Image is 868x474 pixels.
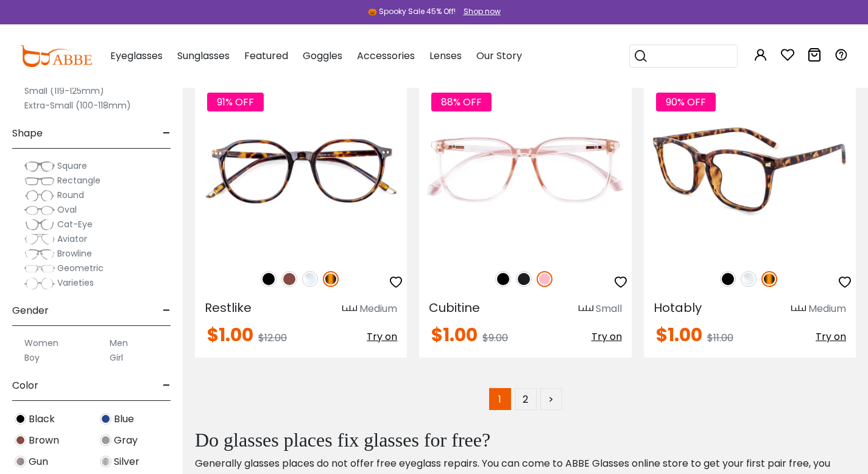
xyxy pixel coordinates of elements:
span: $1.00 [431,322,478,348]
img: size ruler [579,305,593,314]
span: Eyeglasses [110,49,163,63]
span: Color [12,371,38,400]
img: Pink [537,271,552,287]
span: Restlike [205,299,252,316]
img: Gray [100,434,111,446]
span: Try on [816,330,846,344]
img: size ruler [791,305,806,314]
span: - [163,371,171,400]
span: Lenses [429,49,462,63]
img: Brown [281,271,297,287]
img: Tortoise [323,271,339,287]
img: Silver [100,456,111,467]
button: Try on [367,326,397,348]
span: Blue [114,412,134,426]
span: Shape [12,119,43,148]
span: Round [57,189,84,201]
img: Tortoise Restlike - Plastic ,Universal Bridge Fit [195,81,407,258]
span: Varieties [57,277,94,289]
span: $1.00 [207,322,253,348]
span: Geometric [57,262,104,274]
span: Silver [114,455,139,469]
div: Medium [808,302,846,316]
span: Cat-Eye [57,218,93,230]
img: Rectangle.png [24,175,55,187]
label: Girl [110,350,123,365]
span: 90% OFF [656,93,716,111]
img: Round.png [24,189,55,202]
img: Pink Cubitine - Plastic ,Universal Bridge Fit [419,81,631,258]
div: Medium [359,302,397,316]
img: Varieties.png [24,277,55,290]
span: 91% OFF [207,93,264,111]
span: Gray [114,433,138,448]
span: $11.00 [707,331,733,345]
div: 🎃 Spooky Sale 45% Off! [368,6,456,17]
h2: Do glasses places fix glasses for free? [195,428,844,451]
span: Aviator [57,233,87,245]
button: Try on [816,326,846,348]
img: Tortoise [761,271,777,287]
span: Try on [367,330,397,344]
img: size ruler [342,305,357,314]
span: Sunglasses [177,49,230,63]
img: Black [15,413,26,425]
label: Small (119-125mm) [24,83,104,98]
label: Men [110,336,128,350]
img: Browline.png [24,248,55,260]
span: Gender [12,296,49,325]
img: Clear [302,271,318,287]
span: 1 [489,388,511,410]
span: Our Story [476,49,522,63]
span: $1.00 [656,322,702,348]
span: Oval [57,203,77,216]
span: $12.00 [258,331,287,345]
img: Gun [15,456,26,467]
span: - [163,119,171,148]
span: Cubitine [429,299,480,316]
span: Goggles [303,49,342,63]
img: abbeglasses.com [20,45,92,67]
span: $9.00 [482,331,508,345]
img: Cat-Eye.png [24,219,55,231]
label: Women [24,336,58,350]
span: Gun [29,455,48,469]
img: Blue [100,413,111,425]
img: Clear [741,271,757,287]
span: Rectangle [57,174,101,186]
span: - [163,296,171,325]
img: Aviator.png [24,233,55,246]
span: 88% OFF [431,93,492,111]
a: > [540,388,562,410]
span: Brown [29,433,59,448]
img: Black [495,271,511,287]
img: Black [720,271,736,287]
img: Geometric.png [24,263,55,275]
span: Browline [57,247,92,260]
img: Matte Black [516,271,532,287]
span: Try on [591,330,622,344]
img: Black [261,271,277,287]
span: Square [57,160,87,172]
img: Oval.png [24,204,55,216]
label: Boy [24,350,40,365]
span: Hotably [654,299,702,316]
span: Accessories [357,49,415,63]
img: Fclear Hotably - Plastic ,Universal Bridge Fit [644,81,856,258]
label: Extra-Small (100-118mm) [24,98,131,113]
span: Featured [244,49,288,63]
img: Square.png [24,160,55,172]
a: Shop now [457,6,501,16]
div: Shop now [464,6,501,17]
div: Small [596,302,622,316]
span: Black [29,412,55,426]
img: Brown [15,434,26,446]
a: 2 [515,388,537,410]
button: Try on [591,326,622,348]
